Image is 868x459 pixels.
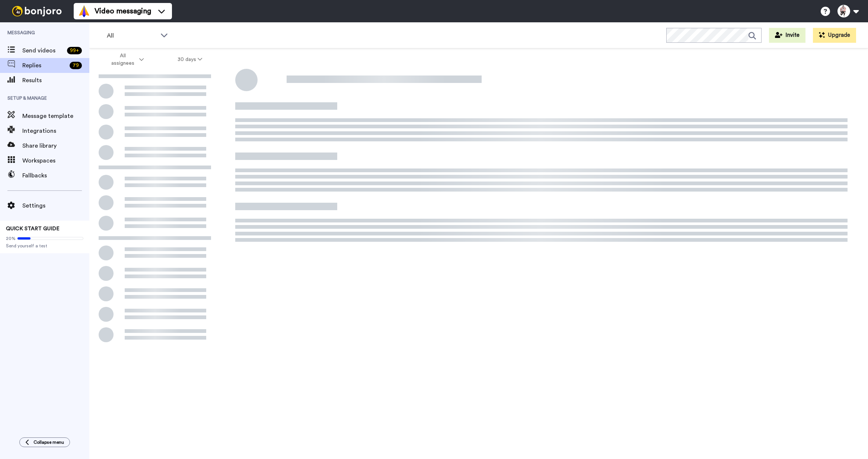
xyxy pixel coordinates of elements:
[67,47,82,54] div: 99 +
[33,439,64,445] span: Collapse menu
[22,46,64,55] span: Send videos
[22,76,89,85] span: Results
[6,235,16,241] span: 20%
[22,61,67,70] span: Replies
[813,28,856,43] button: Upgrade
[22,171,89,180] span: Fallbacks
[78,5,90,17] img: vm-color.svg
[22,126,89,135] span: Integrations
[19,437,70,447] button: Collapse menu
[769,28,805,43] button: Invite
[95,6,151,16] span: Video messaging
[6,243,83,249] span: Send yourself a test
[108,52,138,67] span: All assignees
[70,62,82,69] div: 79
[22,201,89,210] span: Settings
[9,6,65,16] img: bj-logo-header-white.svg
[22,141,89,150] span: Share library
[22,112,89,121] span: Message template
[22,156,89,165] span: Workspaces
[6,226,60,231] span: QUICK START GUIDE
[161,53,219,66] button: 30 days
[91,49,161,70] button: All assignees
[107,31,157,40] span: All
